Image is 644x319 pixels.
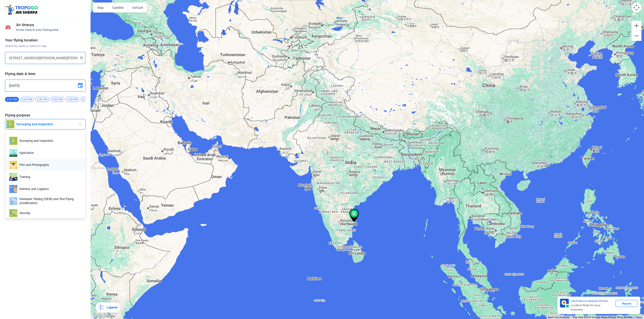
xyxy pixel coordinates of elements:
[17,197,81,205] span: Hardware Testing (OEM) and Test Flying (modification)
[9,209,17,217] img: security.png
[571,299,605,303] span: Get Premium Detailed APIs
[5,44,86,48] span: Search by name or select on map
[9,185,17,193] img: delivery.png
[569,299,616,312] div: for Location Risks for your business.
[20,97,34,102] span: 3:00 PM
[631,3,641,13] button: Map camera controls
[5,24,11,30] img: Risk Scores
[5,97,19,102] span: 2:57 PM
[9,173,17,181] img: training.png
[17,173,81,181] span: Training
[631,31,641,41] button: Zoom out
[17,149,81,157] span: Agriculture
[548,315,570,319] button: Keyboard shortcuts
[6,120,14,128] img: survey.png
[5,113,86,117] h3: Flying purpose
[635,316,642,318] a: Terms
[108,3,128,13] button: Show satellite imagery
[5,119,86,130] button: Surveying and Inspection
[92,312,108,319] img: Google
[17,185,81,193] span: Delivery and Logistics
[5,72,86,76] h3: Flying date & time
[92,312,108,319] a: Open this area in Google Maps (opens a new window)
[35,97,49,102] span: 3:30 PM
[17,161,81,169] span: Film and Photography
[17,209,81,217] span: Security
[93,3,108,13] button: Show street map
[99,304,105,310] img: Legends
[65,97,79,102] span: 4:30 PM
[9,55,77,61] input: Search your flying location
[560,299,569,307] img: Premium APIs
[105,304,117,310] div: Legends
[14,122,77,126] span: Surveying and Inspection
[9,149,17,157] img: agri.png
[17,137,81,145] span: Surveying and Inspection
[573,316,632,318] span: Map data ©2025 Google, Mapa GISrael, TMap Mobility
[9,83,81,89] input: Select Date
[4,4,39,15] img: ic_tgdronemaps.svg
[631,21,641,31] button: Zoom in
[5,131,86,218] ul: Surveying and Inspection
[79,55,84,60] img: ic_close.png
[9,137,17,145] img: survey.png
[16,28,86,32] span: Know risks in your flying area
[16,23,86,27] span: Air Sherpa
[80,97,94,102] span: 5:00 PM
[616,300,638,307] div: Request
[5,38,86,42] h3: Your flying location
[9,161,17,169] img: film.png
[50,97,64,102] span: 4:00 PM
[9,197,17,205] img: ic_hardwaretesting.png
